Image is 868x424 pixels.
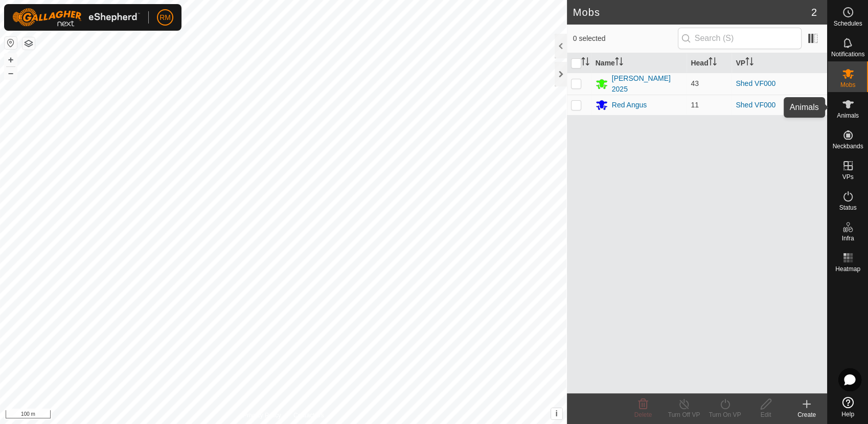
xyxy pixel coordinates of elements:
span: Neckbands [832,143,863,149]
span: VPs [842,174,853,180]
a: Shed VF000 [736,79,775,87]
span: Animals [837,113,859,119]
span: Help [841,411,854,417]
p-sorticon: Activate to sort [615,59,623,67]
a: Help [828,393,868,421]
p-sorticon: Activate to sort [581,59,589,67]
button: + [5,54,17,66]
th: Name [591,53,687,73]
a: Contact Us [293,411,324,420]
span: Notifications [831,51,864,57]
h2: Mobs [573,6,811,18]
span: 11 [691,101,699,109]
img: Gallagher Logo [12,8,140,27]
p-sorticon: Activate to sort [745,59,753,67]
span: Mobs [840,82,855,88]
span: 43 [691,79,699,87]
span: RM [159,12,171,23]
p-sorticon: Activate to sort [709,59,717,67]
div: Edit [745,410,786,419]
th: Head [687,53,732,73]
a: Privacy Policy [243,411,281,420]
span: i [555,409,557,418]
div: Turn On VP [704,410,745,419]
a: Shed VF000 [736,101,775,109]
div: Red Angus [612,100,647,110]
span: Schedules [833,20,862,27]
span: 2 [811,5,817,20]
div: Turn Off VP [664,410,704,419]
th: VP [732,53,827,73]
div: Create [786,410,827,419]
span: Status [839,205,856,211]
span: Delete [634,411,652,418]
button: i [551,408,562,419]
button: Map Layers [22,37,35,50]
button: – [5,67,17,79]
div: [PERSON_NAME] 2025 [612,73,683,95]
span: 0 selected [573,33,678,44]
button: Reset Map [5,37,17,49]
span: Infra [841,235,854,241]
span: Heatmap [835,266,860,272]
input: Search (S) [678,28,802,49]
